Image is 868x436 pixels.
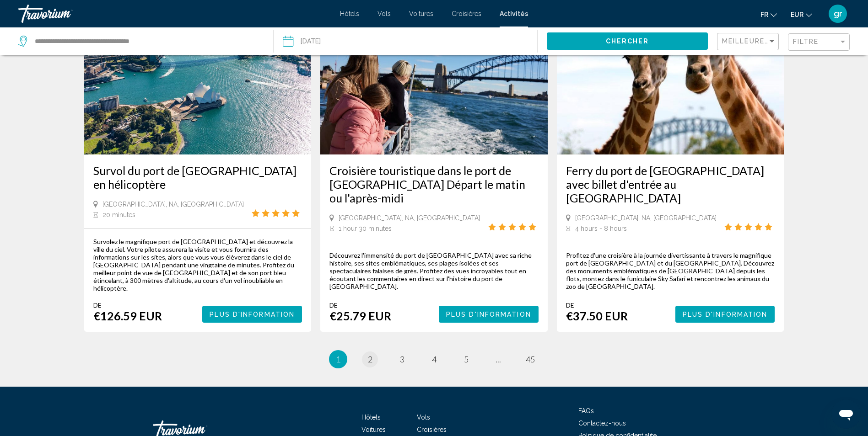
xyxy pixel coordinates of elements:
[722,38,776,46] mat-select: Sort by
[18,5,331,23] a: Travorium
[320,8,548,154] img: f5.jpg
[722,37,803,45] span: Meilleures ventes
[464,354,469,364] span: 5
[340,10,359,17] a: Hôtels
[557,8,784,154] img: ec.jpg
[432,354,437,364] span: 4
[361,414,381,421] a: Hôtels
[377,10,391,17] a: Vols
[339,214,480,222] span: [GEOGRAPHIC_DATA], NA, [GEOGRAPHIC_DATA]
[831,399,861,429] iframe: Bouton de lancement de la fenêtre de messagerie
[93,164,302,191] a: Survol du port de [GEOGRAPHIC_DATA] en hélicoptère
[93,309,162,323] div: €126.59 EUR
[283,27,538,55] button: Date: Feb 18, 2026
[417,414,430,421] a: Vols
[791,8,812,21] button: Change currency
[760,8,777,21] button: Change language
[500,10,528,17] a: Activités
[417,426,447,433] a: Croisières
[578,420,626,427] a: Contactez-nous
[606,38,649,45] span: Chercher
[93,238,302,292] div: Survolez le magnifique port de [GEOGRAPHIC_DATA] et découvrez la ville du ciel. Votre pilote assu...
[439,306,539,323] button: Plus d'information
[446,311,531,318] span: Plus d'information
[826,4,850,23] button: User Menu
[575,214,717,222] span: [GEOGRAPHIC_DATA], NA, [GEOGRAPHIC_DATA]
[566,251,775,290] div: Profitez d'une croisière à la journée divertissante à travers le magnifique port de [GEOGRAPHIC_D...
[329,164,539,205] a: Croisière touristique dans le port de [GEOGRAPHIC_DATA] Départ le matin ou l'après-midi
[210,311,295,318] span: Plus d'information
[496,354,501,364] span: ...
[566,301,628,309] div: De
[84,350,784,368] ul: Pagination
[575,225,627,232] span: 4 hours - 8 hours
[339,225,392,232] span: 1 hour 30 minutes
[791,11,803,18] span: EUR
[675,306,775,323] button: Plus d'information
[760,11,768,18] span: fr
[368,354,372,364] span: 2
[361,426,386,433] a: Voitures
[329,301,391,309] div: De
[84,8,312,154] img: 3b.jpg
[336,354,340,364] span: 1
[547,32,708,49] button: Chercher
[578,407,594,415] a: FAQs
[526,354,535,364] span: 45
[329,309,391,323] div: €25.79 EUR
[452,10,481,17] a: Croisières
[329,251,539,290] div: Découvrez l'immensité du port de [GEOGRAPHIC_DATA] avec sa riche histoire, ses sites emblématique...
[834,9,842,18] span: gr
[202,306,302,323] button: Plus d'information
[566,164,775,205] a: Ferry du port de [GEOGRAPHIC_DATA] avec billet d'entrée au [GEOGRAPHIC_DATA]
[102,211,135,218] span: 20 minutes
[93,301,162,309] div: De
[793,38,819,45] span: Filtre
[566,309,628,323] div: €37.50 EUR
[400,354,404,364] span: 3
[409,10,433,17] a: Voitures
[102,201,244,208] span: [GEOGRAPHIC_DATA], NA, [GEOGRAPHIC_DATA]
[788,33,850,52] button: Filter
[683,311,768,318] span: Plus d'information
